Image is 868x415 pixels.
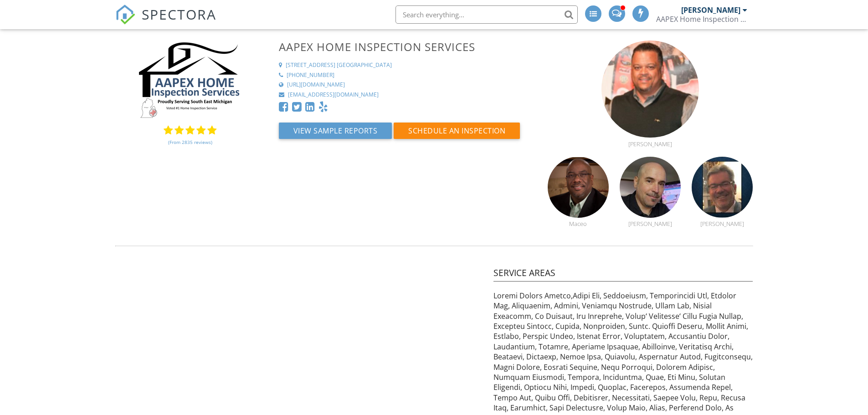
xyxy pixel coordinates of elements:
[288,91,379,99] div: [EMAIL_ADDRESS][DOMAIN_NAME]
[601,130,699,147] a: [PERSON_NAME]
[115,5,135,25] img: The Best Home Inspection Software - Spectora
[279,72,537,79] a: [PHONE_NUMBER]
[548,157,609,218] img: maceo_banks.png
[142,5,216,24] span: SPECTORA
[548,220,609,227] div: Maceo
[395,5,578,24] input: Search everything...
[601,140,699,148] div: [PERSON_NAME]
[394,123,520,139] button: Schedule an Inspection
[168,134,212,150] a: (From 2835 reviews)
[279,91,537,99] a: [EMAIL_ADDRESS][DOMAIN_NAME]
[279,61,537,69] a: [STREET_ADDRESS] [GEOGRAPHIC_DATA]
[279,123,392,139] button: View Sample Reports
[681,5,740,15] div: [PERSON_NAME]
[620,220,681,227] div: [PERSON_NAME]
[287,81,345,89] div: [URL][DOMAIN_NAME]
[287,72,334,79] div: [PHONE_NUMBER]
[692,157,753,218] img: bobs_pic6.jpg
[286,61,335,69] div: [STREET_ADDRESS]
[493,267,753,282] h4: Service Areas
[394,128,520,138] a: Schedule an Inspection
[279,128,394,138] a: View Sample Reports
[139,41,241,121] img: AAPEX_Facebook_logo.PNG
[692,220,753,227] div: [PERSON_NAME]
[656,15,747,24] div: AAPEX Home Inspection Services
[279,41,537,53] h3: AAPEX Home Inspection Services
[620,157,681,218] img: profile_picture_1.jpg
[548,210,609,227] a: Maceo
[620,210,681,227] a: [PERSON_NAME]
[692,210,753,227] a: [PERSON_NAME]
[337,61,392,69] div: [GEOGRAPHIC_DATA]
[279,81,537,89] a: [URL][DOMAIN_NAME]
[115,12,216,31] a: SPECTORA
[601,41,699,138] img: stevej3.png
